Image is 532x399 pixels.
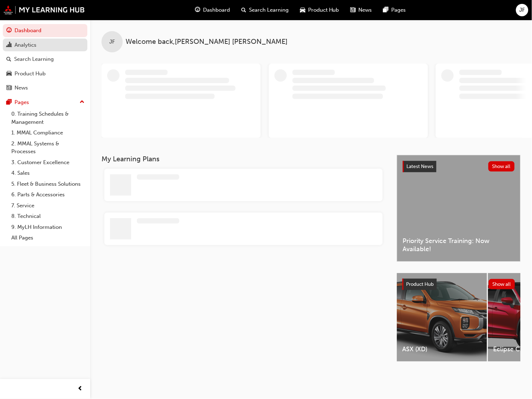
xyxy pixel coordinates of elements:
span: search-icon [241,6,246,15]
a: All Pages [8,232,87,243]
span: prev-icon [78,385,83,394]
a: 7. Service [8,200,87,211]
a: Latest NewsShow allPriority Service Training: Now Available! [397,155,521,262]
span: car-icon [300,6,305,15]
a: pages-iconPages [378,3,412,17]
a: Product Hub [3,67,87,80]
a: Analytics [3,39,87,52]
a: 8. Technical [8,211,87,222]
span: Search Learning [249,6,289,14]
a: Product HubShow all [403,279,515,290]
a: 2. MMAL Systems & Processes [8,138,87,157]
button: JF [516,4,528,16]
span: Pages [392,6,406,14]
span: pages-icon [383,6,389,15]
span: pages-icon [6,99,12,106]
h3: My Learning Plans [102,155,386,163]
a: 3. Customer Excellence [8,157,87,168]
span: guage-icon [6,28,12,34]
a: 0. Training Schedules & Management [8,109,87,127]
img: mmal [4,5,85,15]
button: Show all [488,161,515,172]
span: Product Hub [406,281,434,287]
span: Dashboard [203,6,230,14]
a: car-iconProduct Hub [294,3,345,17]
a: ASX (XD) [397,273,487,362]
a: Dashboard [3,24,87,37]
span: ASX (XD) [403,345,481,353]
button: Pages [3,96,87,109]
a: news-iconNews [345,3,378,17]
div: Pages [15,98,29,106]
span: search-icon [6,56,11,63]
div: Product Hub [15,70,46,78]
button: DashboardAnalyticsSearch LearningProduct HubNews [3,23,87,96]
a: 1. MMAL Compliance [8,127,87,138]
a: News [3,81,87,94]
span: Product Hub [308,6,339,14]
span: JF [520,6,525,14]
span: up-icon [80,98,85,107]
a: 6. Parts & Accessories [8,189,87,200]
span: Welcome back , [PERSON_NAME] [PERSON_NAME] [126,38,288,46]
div: News [15,84,28,92]
span: news-icon [351,6,356,15]
a: guage-iconDashboard [189,3,236,17]
button: Show all [489,279,515,289]
span: chart-icon [6,42,12,48]
span: guage-icon [195,6,200,15]
a: search-iconSearch Learning [236,3,294,17]
span: Latest News [407,163,434,169]
a: 9. MyLH Information [8,222,87,233]
div: Analytics [15,41,36,49]
span: Priority Service Training: Now Available! [403,237,515,253]
span: news-icon [6,85,12,91]
span: car-icon [6,71,12,77]
div: Search Learning [14,55,54,63]
a: 5. Fleet & Business Solutions [8,179,87,190]
a: Search Learning [3,53,87,66]
span: JF [109,38,115,46]
a: 4. Sales [8,168,87,179]
span: News [359,6,372,14]
a: Latest NewsShow all [403,161,515,172]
